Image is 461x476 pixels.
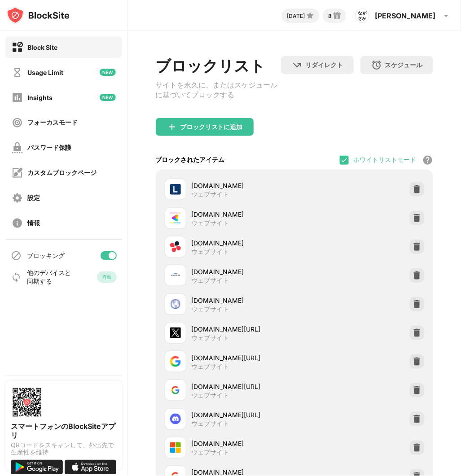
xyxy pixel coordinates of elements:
[192,305,229,313] div: ウェブサイト
[375,11,435,20] div: [PERSON_NAME]
[192,181,294,190] div: [DOMAIN_NAME]
[12,42,23,53] img: block-on.svg
[332,10,342,21] img: reward-small.svg
[11,386,43,419] img: options-page-qr-code.png
[192,324,294,334] div: [DOMAIN_NAME][URL]
[27,144,71,152] div: パスワード保護
[192,353,294,362] div: [DOMAIN_NAME][URL]
[192,296,294,305] div: [DOMAIN_NAME]
[65,460,117,475] img: download-on-the-app-store.svg
[27,69,63,76] div: Usage Limit
[11,442,117,456] div: QRコードをスキャンして、外出先で生産性を維持
[156,156,225,164] div: ブロックされたアイテム
[328,13,332,19] div: 8
[305,61,343,70] div: リダイレクト
[12,67,23,78] img: time-usage-off.svg
[11,272,22,283] img: sync-icon.svg
[305,10,316,21] img: points-small.svg
[27,94,53,101] div: Insights
[355,9,369,23] img: AATXAJz3TPszkWuaOVQvxoVHYnlOM2qFuEWEQ8h4hXa_=s96-c
[27,252,65,260] div: ブロッキング
[100,69,116,76] img: new-icon.svg
[27,169,97,177] div: カスタムブロックページ
[192,190,229,198] div: ウェブサイト
[170,356,181,367] img: favicons
[27,219,40,227] div: 情報
[192,382,294,391] div: [DOMAIN_NAME][URL]
[170,328,181,338] img: favicons
[192,334,229,342] div: ウェブサイト
[156,80,281,100] div: サイトを永久に、またはスケジュールに基づいてブロックする
[12,142,23,153] img: password-protection-off.svg
[192,449,229,457] div: ウェブサイト
[27,194,40,202] div: 設定
[170,414,181,424] img: favicons
[180,123,243,131] div: ブロックリストに追加
[11,250,22,261] img: blocking-icon.svg
[12,92,23,103] img: insights-off.svg
[6,6,70,24] img: logo-blocksite.svg
[353,156,416,164] div: ホワイトリストモード
[27,269,73,286] div: 他のデバイスと同期する
[12,192,23,204] img: settings-off.svg
[11,460,63,475] img: get-it-on-google-play.svg
[170,241,181,252] img: favicons
[12,117,23,128] img: focus-off.svg
[27,44,57,51] div: Block Site
[192,248,229,256] div: ウェブサイト
[11,422,117,440] div: スマートフォンのBlockSiteアプリ
[192,210,294,219] div: [DOMAIN_NAME]
[192,410,294,420] div: [DOMAIN_NAME][URL]
[385,61,422,70] div: スケジュール
[156,56,281,77] div: ブロックリスト
[12,167,23,179] img: customize-block-page-off.svg
[192,362,229,371] div: ウェブサイト
[192,276,229,284] div: ウェブサイト
[170,385,181,396] img: favicons
[100,94,116,101] img: new-icon.svg
[102,274,111,280] div: 有効
[192,420,229,428] div: ウェブサイト
[170,184,181,195] img: favicons
[341,157,348,164] img: check.svg
[192,238,294,248] div: [DOMAIN_NAME]
[170,442,181,453] img: favicons
[192,439,294,449] div: [DOMAIN_NAME]
[192,219,229,227] div: ウェブサイト
[287,13,305,19] div: [DATE]
[192,391,229,399] div: ウェブサイト
[192,267,294,276] div: [DOMAIN_NAME]
[170,299,181,310] img: favicons
[170,270,181,281] img: favicons
[12,218,23,229] img: about-off.svg
[27,118,78,127] div: フォーカスモード
[170,213,181,223] img: favicons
